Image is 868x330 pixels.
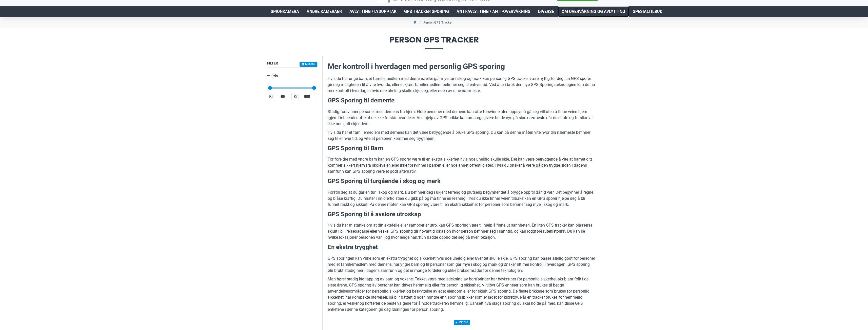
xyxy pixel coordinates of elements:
span: Anti-avlytting / Anti-overvåkning [457,9,530,15]
span: Spesialtilbud [633,9,662,15]
h3: GPS Sporing til Barn [328,144,596,153]
a: Spesialtilbud [629,6,666,17]
span: Person GPS Tracker [267,36,601,49]
a: Anti-avlytting / Anti-overvåkning [453,6,534,17]
span: Spionkamera [271,9,299,15]
p: GPS sporingen kan virke som en ekstra trygghet og sikkerhet hvis noe uheldig eller uventet skulle... [328,255,596,274]
span: Andre kameraer [307,9,342,15]
h3: GPS Sporing til å avsløre utroskap [328,210,596,219]
p: Hvis du har unge barn, et familiemedlem med demens, eller går mye tur i skog og mark kan personli... [328,76,596,94]
a: Avlytting / Lydopptak [346,6,400,17]
p: Man hører stadig kidnapping av barn og voksne. Takket være mediedekning av bortføringer har bevis... [328,276,596,313]
a: Andre kameraer [303,6,346,17]
span: Avlytting / Lydopptak [349,9,397,15]
a: Pris [267,72,317,80]
p: Hvis du har mistanke om at din ektefelle eller samboer er utro, kan GPS sporing være til hjelp å ... [328,222,596,240]
span: Kr [268,94,274,100]
span: Diverse [538,9,554,15]
h2: Mer kontroll i hverdagen med personlig GPS sporing [328,61,596,72]
a: GPS Tracker Sporing [400,6,453,17]
h3: GPS Sporing til demente [328,96,596,105]
p: For foreldre med yngre barn kan en GPS sporer være til en ekstra sikkerhet hvis noe uheldig skull... [328,156,596,174]
button: Nullstill [300,62,317,67]
h3: En ekstra trygghet [328,243,596,252]
p: Hvis du har et familiemedlem med demens kan det være betryggende å bruke GPS sporing. Du kan på d... [328,129,596,142]
p: Stadig forsvinner personer med demens fra hjem. Eldre personer med demens kan ofte forsvinne uten... [328,109,596,127]
a: Diverse [534,6,558,17]
span: Om overvåkning og avlytting [562,9,625,15]
h3: GPS Sporing til turgående i skog og mark [328,177,596,186]
span: GPS Tracker Sporing [404,9,449,15]
span: Filter [267,61,278,65]
a: Spionkamera [267,6,303,17]
p: Forstill deg at du går en tur i skog og mark. Du befinner deg i ukjent terreng og plutselig begyn... [328,189,596,208]
a: Om overvåkning og avlytting [558,6,629,17]
span: Kr [293,94,299,100]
